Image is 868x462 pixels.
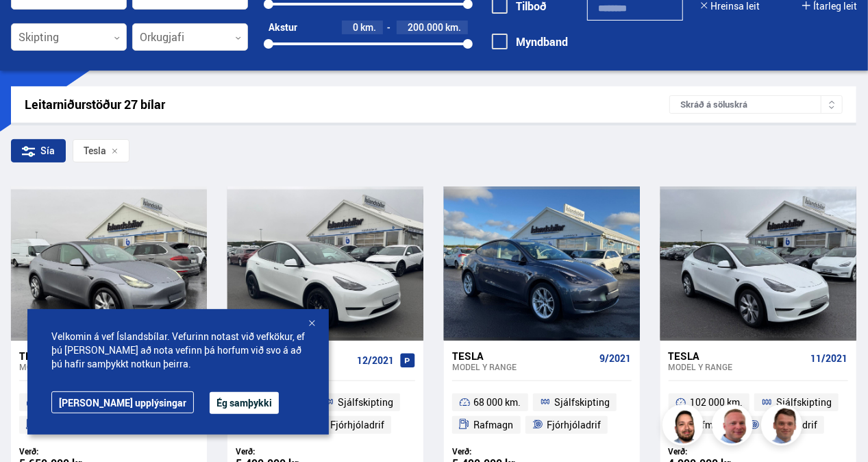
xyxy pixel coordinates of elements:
[452,350,595,362] div: Tesla
[669,362,806,372] div: Model Y RANGE
[353,21,358,34] span: 0
[492,36,568,48] label: Myndband
[763,406,804,448] img: FbJEzSuNWCJXmdc-.webp
[236,446,325,457] div: Verð:
[802,1,857,12] button: Ítarleg leit
[84,145,106,156] span: Tesla
[452,446,542,457] div: Verð:
[474,417,514,433] span: Rafmagn
[700,1,760,12] button: Hreinsa leit
[669,350,806,362] div: Tesla
[452,362,595,372] div: Model Y RANGE
[474,394,521,411] span: 68 000 km.
[51,391,194,413] a: [PERSON_NAME] upplýsingar
[669,95,842,114] div: Skráð á söluskrá
[665,406,706,448] img: nhp88E3Fdnt1Opn2.png
[669,446,758,457] div: Verð:
[547,417,601,433] span: Fjórhjóladrif
[776,394,832,411] span: Sjálfskipting
[11,139,66,162] div: Sía
[210,392,279,414] button: Ég samþykki
[269,22,297,33] div: Akstur
[19,446,109,457] div: Verð:
[554,394,610,411] span: Sjálfskipting
[360,22,376,33] span: km.
[357,355,394,366] span: 12/2021
[690,394,743,411] span: 102 000 km.
[19,350,162,362] div: Tesla
[811,353,848,364] span: 11/2021
[445,22,461,33] span: km.
[338,394,393,411] span: Sjálfskipting
[714,406,755,448] img: siFngHWaQ9KaOqBr.png
[600,353,632,364] span: 9/2021
[11,5,52,47] button: Opna LiveChat spjallviðmót
[19,362,162,372] div: Model Y RANGE
[408,21,443,34] span: 200.000
[51,330,305,371] span: Velkomin á vef Íslandsbílar. Vefurinn notast við vefkökur, ef þú [PERSON_NAME] að nota vefinn þá ...
[25,97,669,112] div: Leitarniðurstöður 27 bílar
[330,417,384,433] span: Fjórhjóladrif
